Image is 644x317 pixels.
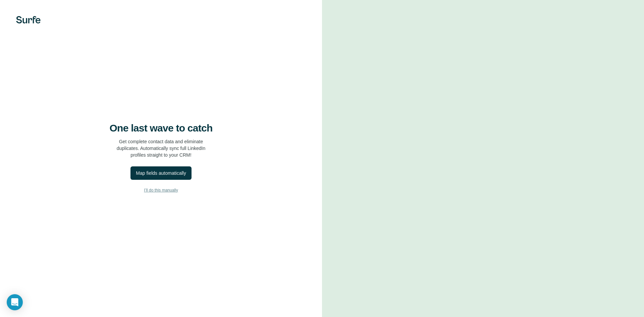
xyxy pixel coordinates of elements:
[144,187,178,193] span: I’ll do this manually
[7,294,23,310] div: Open Intercom Messenger
[13,185,309,195] button: I’ll do this manually
[136,170,186,176] div: Map fields automatically
[16,16,41,23] img: Surfe's logo
[130,166,191,180] button: Map fields automatically
[117,138,206,158] p: Get complete contact data and eliminate duplicates. Automatically sync full LinkedIn profiles str...
[110,122,213,134] h4: One last wave to catch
